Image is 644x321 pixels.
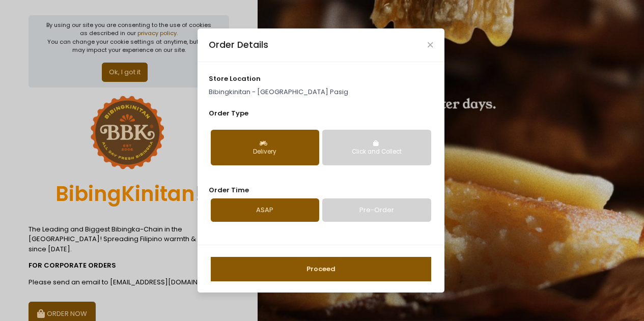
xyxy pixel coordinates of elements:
[209,87,433,97] p: Bibingkinitan - [GEOGRAPHIC_DATA] Pasig
[322,130,431,165] button: Click and Collect
[209,108,248,118] span: Order Type
[322,198,431,222] a: Pre-Order
[211,130,319,165] button: Delivery
[211,257,431,281] button: Proceed
[428,42,433,47] button: Close
[218,148,312,157] div: Delivery
[211,198,319,222] a: ASAP
[329,148,424,157] div: Click and Collect
[209,185,249,195] span: Order Time
[209,38,268,51] div: Order Details
[209,74,261,83] span: store location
